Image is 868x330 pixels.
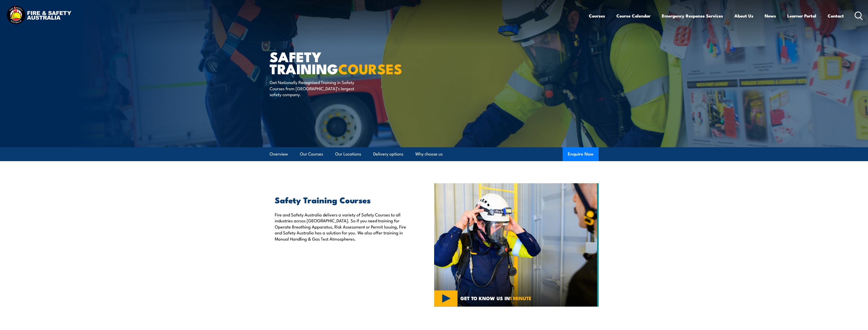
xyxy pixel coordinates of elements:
a: Contact [828,9,844,23]
a: News [765,9,776,23]
button: Enquire Now [563,147,599,161]
a: Our Locations [335,147,361,161]
a: Learner Portal [787,9,816,23]
span: GET TO KNOW US IN [460,296,532,300]
a: Why choose us [415,147,443,161]
a: Delivery options [373,147,403,161]
a: Courses [589,9,605,23]
strong: COURSES [338,58,402,79]
a: Our Courses [300,147,323,161]
strong: 1 MINUTE [510,294,532,302]
a: About Us [734,9,753,23]
h1: Safety Training [270,50,397,74]
a: Emergency Response Services [662,9,723,23]
p: Fire and Safety Australia delivers a variety of Safety Courses to all industries across [GEOGRAPH... [275,212,410,242]
h2: Safety Training Courses [275,196,410,203]
img: Safety Training COURSES (1) [434,183,599,307]
p: Get Nationally Recognised Training in Safety Courses from [GEOGRAPHIC_DATA]’s largest safety comp... [270,79,363,97]
a: Course Calendar [616,9,651,23]
a: Overview [270,147,288,161]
